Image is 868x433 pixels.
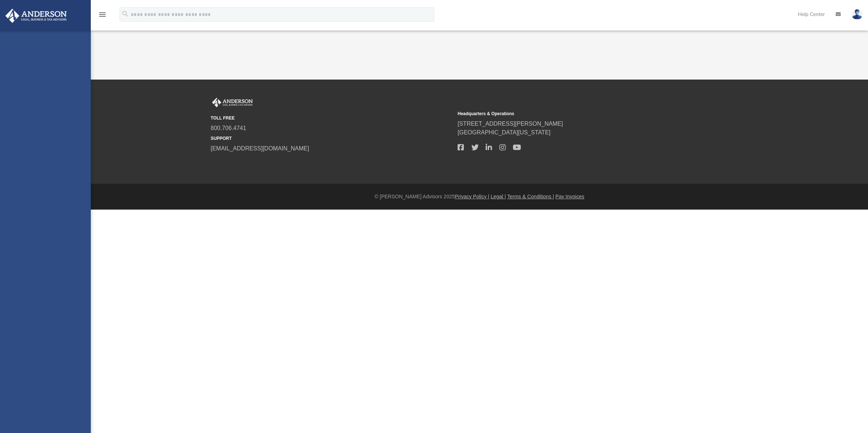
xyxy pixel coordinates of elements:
[98,10,107,19] i: menu
[211,145,309,151] a: [EMAIL_ADDRESS][DOMAIN_NAME]
[3,9,69,23] img: Anderson Advisors Platinum Portal
[98,14,107,19] a: menu
[211,135,453,142] small: SUPPORT
[491,194,506,199] a: Legal |
[458,121,563,127] a: [STREET_ADDRESS][PERSON_NAME]
[458,110,699,117] small: Headquarters & Operations
[211,115,453,121] small: TOLL FREE
[121,10,129,18] i: search
[555,194,584,199] a: Pay Invoices
[458,129,551,135] a: [GEOGRAPHIC_DATA][US_STATE]
[455,194,490,199] a: Privacy Policy |
[211,125,246,131] a: 800.706.4741
[507,194,554,199] a: Terms & Conditions |
[91,193,868,201] div: © [PERSON_NAME] Advisors 2025
[211,98,254,107] img: Anderson Advisors Platinum Portal
[852,9,863,20] img: User Pic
